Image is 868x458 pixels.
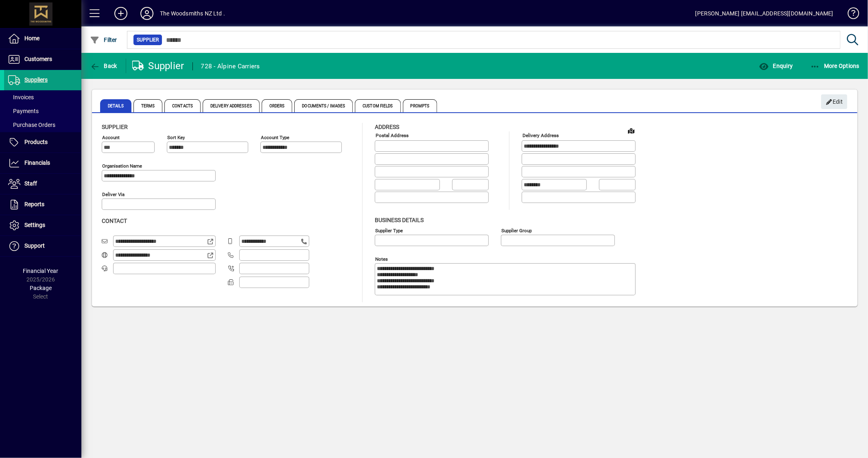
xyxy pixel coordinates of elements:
[294,99,353,112] span: Documents / Images
[102,218,127,224] span: Contact
[23,268,59,274] span: Financial Year
[102,135,120,140] mat-label: Account
[102,163,142,169] mat-label: Organisation name
[375,124,399,130] span: Address
[201,60,260,73] div: 728 - Alpine Carriers
[808,59,862,73] button: More Options
[355,99,400,112] span: Custom Fields
[203,99,260,112] span: Delivery Addresses
[403,99,437,112] span: Prompts
[810,63,860,69] span: More Options
[4,215,81,236] a: Settings
[24,159,50,166] span: Financials
[375,217,424,223] span: Business details
[102,124,128,130] span: Supplier
[4,90,81,104] a: Invoices
[90,63,117,69] span: Back
[8,122,55,128] span: Purchase Orders
[262,99,293,112] span: Orders
[821,94,847,109] button: Edit
[8,108,39,114] span: Payments
[826,95,843,109] span: Edit
[164,99,201,112] span: Contacts
[4,49,81,70] a: Customers
[88,33,119,47] button: Filter
[24,201,44,207] span: Reports
[160,7,225,20] div: The Woodsmiths NZ Ltd .
[24,242,45,249] span: Support
[759,63,793,69] span: Enquiry
[4,104,81,118] a: Payments
[133,99,163,112] span: Terms
[134,6,160,21] button: Profile
[167,135,185,140] mat-label: Sort key
[261,135,289,140] mat-label: Account Type
[137,36,159,44] span: Supplier
[108,6,134,21] button: Add
[501,227,532,233] mat-label: Supplier group
[375,256,388,262] mat-label: Notes
[132,59,184,72] div: Supplier
[625,124,638,137] a: View on map
[24,180,37,187] span: Staff
[30,285,52,291] span: Package
[4,236,81,256] a: Support
[4,132,81,153] a: Products
[842,2,858,28] a: Knowledge Base
[90,37,117,43] span: Filter
[695,7,833,20] div: [PERSON_NAME] [EMAIL_ADDRESS][DOMAIN_NAME]
[4,118,81,132] a: Purchase Orders
[757,59,795,73] button: Enquiry
[102,192,125,197] mat-label: Deliver via
[4,194,81,215] a: Reports
[8,94,34,100] span: Invoices
[375,227,403,233] mat-label: Supplier type
[88,59,119,73] button: Back
[24,56,52,62] span: Customers
[4,174,81,194] a: Staff
[4,153,81,173] a: Financials
[4,28,81,49] a: Home
[24,76,48,83] span: Suppliers
[24,139,48,145] span: Products
[24,222,45,228] span: Settings
[81,59,126,73] app-page-header-button: Back
[100,99,131,112] span: Details
[24,35,39,41] span: Home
